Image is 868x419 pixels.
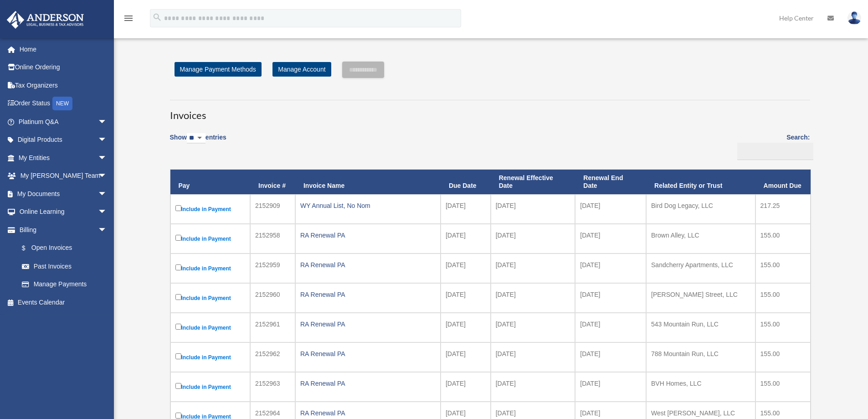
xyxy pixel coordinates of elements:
label: Include in Payment [175,352,246,363]
td: [DATE] [491,372,575,402]
td: [DATE] [575,224,646,253]
input: Include in Payment [175,413,181,419]
td: Sandcherry Apartments, LLC [646,253,755,283]
td: 2152963 [250,372,295,402]
div: RA Renewal PA [300,288,436,301]
td: [DATE] [441,224,491,253]
td: 155.00 [755,372,811,402]
th: Related Entity or Trust: activate to sort column ascending [646,170,755,194]
td: 2152961 [250,313,295,342]
select: Showentries [187,133,205,144]
span: arrow_drop_down [98,149,116,167]
a: Past Invoices [13,257,116,275]
td: [DATE] [491,313,575,342]
h3: Invoices [170,100,810,123]
td: 2152909 [250,194,295,224]
span: arrow_drop_down [98,221,116,239]
td: [DATE] [441,372,491,402]
td: 2152959 [250,253,295,283]
td: [DATE] [575,253,646,283]
i: search [152,12,162,22]
a: Order StatusNEW [6,94,121,113]
td: 155.00 [755,253,811,283]
td: [DATE] [491,194,575,224]
td: 788 Mountain Run, LLC [646,342,755,372]
a: Billingarrow_drop_down [6,221,116,239]
div: RA Renewal PA [300,259,436,271]
td: 2152962 [250,342,295,372]
td: Bird Dog Legacy, LLC [646,194,755,224]
div: RA Renewal PA [300,229,436,242]
i: menu [123,13,134,24]
td: [DATE] [575,313,646,342]
input: Include in Payment [175,383,181,389]
a: Platinum Q&Aarrow_drop_down [6,113,121,131]
label: Include in Payment [175,322,246,333]
div: RA Renewal PA [300,318,436,331]
span: arrow_drop_down [98,185,116,203]
th: Pay: activate to sort column descending [170,170,251,194]
a: My Documentsarrow_drop_down [6,185,121,203]
td: [DATE] [575,283,646,313]
input: Include in Payment [175,294,181,300]
label: Include in Payment [175,263,246,274]
a: $Open Invoices [13,239,112,258]
img: Anderson Advisors Platinum Portal [4,11,87,29]
label: Include in Payment [175,203,246,215]
td: [DATE] [575,194,646,224]
div: NEW [52,97,72,110]
input: Include in Payment [175,324,181,330]
td: [DATE] [575,342,646,372]
label: Include in Payment [175,381,246,393]
th: Invoice #: activate to sort column ascending [250,170,295,194]
td: [DATE] [491,283,575,313]
td: Brown Alley, LLC [646,224,755,253]
td: 543 Mountain Run, LLC [646,313,755,342]
a: Home [6,40,121,58]
span: arrow_drop_down [98,203,116,222]
label: Include in Payment [175,233,246,244]
td: 155.00 [755,313,811,342]
td: 155.00 [755,342,811,372]
a: Manage Payment Methods [175,62,262,77]
label: Include in Payment [175,292,246,304]
td: [DATE] [491,253,575,283]
td: [DATE] [441,194,491,224]
a: menu [123,16,134,24]
td: 2152960 [250,283,295,313]
td: BVH Homes, LLC [646,372,755,402]
td: 217.25 [755,194,811,224]
th: Renewal Effective Date: activate to sort column ascending [491,170,575,194]
th: Due Date: activate to sort column ascending [441,170,491,194]
th: Amount Due: activate to sort column ascending [755,170,811,194]
td: [PERSON_NAME] Street, LLC [646,283,755,313]
span: arrow_drop_down [98,113,116,131]
span: arrow_drop_down [98,131,116,150]
td: [DATE] [491,342,575,372]
a: Online Learningarrow_drop_down [6,203,121,221]
a: Manage Payments [13,275,116,294]
td: 2152958 [250,224,295,253]
a: Tax Organizers [6,76,121,94]
label: Search: [734,132,810,160]
th: Invoice Name: activate to sort column ascending [295,170,441,194]
span: $ [27,243,31,254]
input: Include in Payment [175,235,181,241]
input: Include in Payment [175,264,181,270]
td: 155.00 [755,283,811,313]
td: 155.00 [755,224,811,253]
th: Renewal End Date: activate to sort column ascending [575,170,646,194]
td: [DATE] [441,253,491,283]
td: [DATE] [575,372,646,402]
div: RA Renewal PA [300,347,436,360]
td: [DATE] [491,224,575,253]
input: Include in Payment [175,353,181,359]
a: Online Ordering [6,58,121,77]
a: My [PERSON_NAME] Teamarrow_drop_down [6,167,121,185]
a: Manage Account [272,62,331,77]
td: [DATE] [441,313,491,342]
span: arrow_drop_down [98,167,116,186]
img: User Pic [847,11,861,25]
td: [DATE] [441,342,491,372]
label: Show entries [170,132,226,153]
